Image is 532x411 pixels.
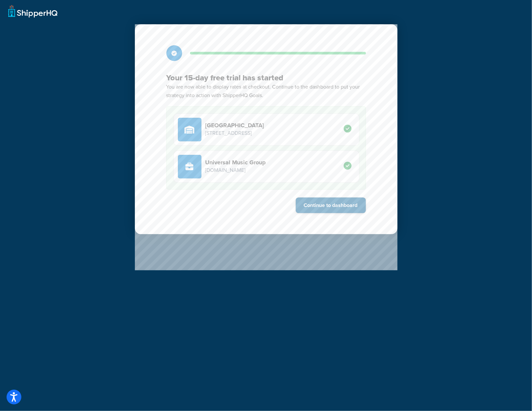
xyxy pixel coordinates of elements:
[205,166,266,175] p: [DOMAIN_NAME]
[166,73,366,83] h3: Your 15-day free trial has started
[166,83,366,100] p: You are now able to display rates at checkout. Continue to the dashboard to put your strategy int...
[205,129,264,137] p: [STREET_ADDRESS]
[205,122,264,129] h4: [GEOGRAPHIC_DATA]
[296,197,366,213] button: Continue to dashboard
[205,159,266,166] h4: Universal Music Group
